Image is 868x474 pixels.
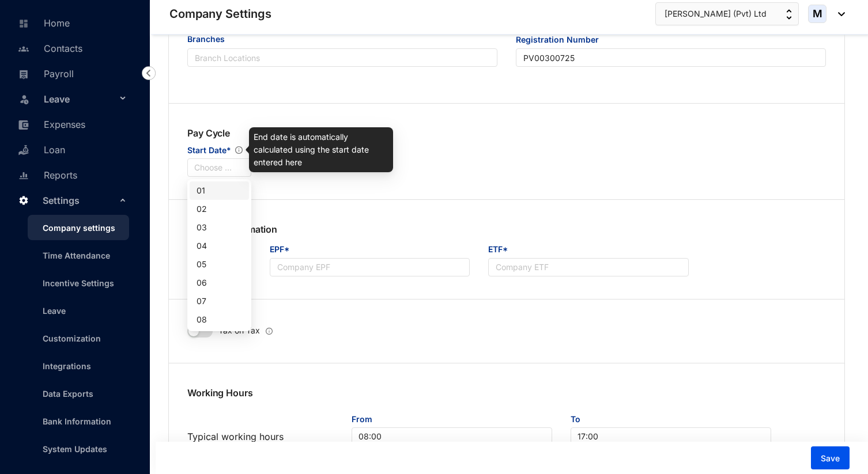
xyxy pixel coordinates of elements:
[665,7,767,20] span: [PERSON_NAME] (Pvt) Ltd
[142,66,156,80] img: nav-icon-left.19a07721e4dec06a274f6d07517f07b7.svg
[33,416,111,426] a: Bank Information
[9,111,136,136] li: Expenses
[18,18,29,29] img: home-unselected.a29eae3204392db15eaf.svg
[33,306,66,316] a: Leave
[249,127,393,172] div: End date is automatically calculated using the start date entered here
[15,17,70,29] a: Home
[33,251,110,260] a: Time Attendance
[33,333,101,343] a: Customization
[18,44,29,54] img: people-unselected.118708e94b43a90eceab.svg
[187,386,826,414] p: Working Hours
[9,60,136,86] li: Payroll
[44,88,116,111] span: Leave
[9,10,136,35] li: Home
[33,444,107,454] a: System Updates
[15,144,65,156] a: Loan
[516,33,607,46] label: Registration Number
[18,170,29,181] img: report-unselected.e6a6b4230fc7da01f883.svg
[197,313,242,326] div: 08
[9,162,136,187] li: Reports
[516,48,826,67] input: Registration Number
[190,292,249,310] div: 07
[821,453,840,464] span: Save
[33,361,91,371] a: Integrations
[18,93,30,105] img: leave-unselected.2934df6273408c3f84d9.svg
[235,142,243,158] img: info.ad751165ce926853d1d36026adaaebbf.svg
[187,126,251,140] p: Pay Cycle
[352,414,552,427] span: From
[15,68,74,79] a: Payroll
[15,169,77,181] a: Reports
[832,12,845,16] img: dropdown-black.8e83cc76930a90b1a4fdb6d089b7bf3a.svg
[190,274,249,292] div: 06
[197,221,242,234] div: 03
[190,237,249,255] div: 04
[571,414,771,427] span: To
[811,446,850,469] button: Save
[197,295,242,308] div: 07
[187,222,826,243] p: EPF/ETF Information
[18,120,29,130] img: expense-unselected.2edcf0507c847f3e9e96.svg
[197,203,242,215] div: 02
[33,278,114,288] a: Incentive Settings
[18,195,29,206] img: settings.f4f5bcbb8b4eaa341756.svg
[43,189,116,212] span: Settings
[15,43,82,54] a: Contacts
[813,9,822,19] span: M
[190,310,249,329] div: 08
[190,181,249,200] div: 01
[190,200,249,218] div: 02
[197,240,242,252] div: 04
[187,140,231,158] span: Start Date*
[187,414,333,443] p: Typical working hours
[578,428,764,445] span: 17:00
[197,258,242,271] div: 05
[190,218,249,237] div: 03
[190,255,249,274] div: 05
[33,389,93,399] a: Data Exports
[187,48,497,67] input: Branch Locations
[197,184,242,197] div: 01
[266,328,273,335] img: info.ad751165ce926853d1d36026adaaebbf.svg
[33,223,115,233] a: Company settings
[358,428,545,445] span: 08:00
[169,6,271,22] p: Company Settings
[213,322,266,340] p: Tax on Tax
[786,9,792,20] img: up-down-arrow.74152d26bf9780fbf563ca9c90304185.svg
[655,2,799,25] button: [PERSON_NAME] (Pvt) Ltd
[197,276,242,289] div: 06
[9,136,136,162] li: Loan
[15,119,85,130] a: Expenses
[9,35,136,60] li: Contacts
[18,69,29,79] img: payroll-unselected.b590312f920e76f0c668.svg
[18,145,29,156] img: loan-unselected.d74d20a04637f2d15ab5.svg
[187,33,497,47] span: Branches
